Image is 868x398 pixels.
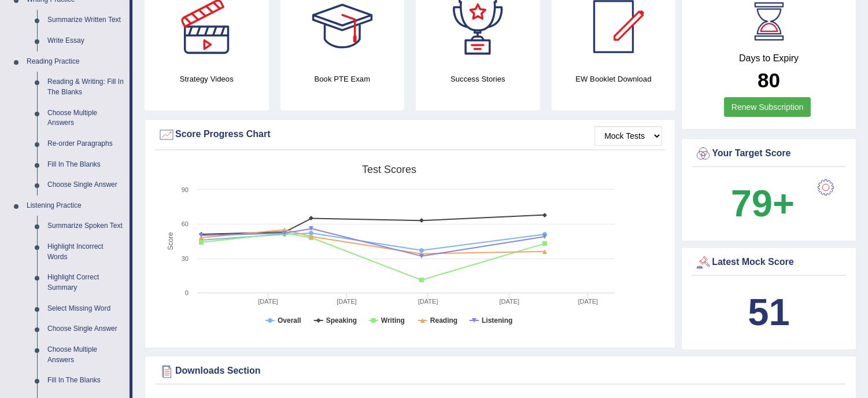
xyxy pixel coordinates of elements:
tspan: Speaking [326,316,357,325]
div: Downloads Section [158,363,843,380]
div: Score Progress Chart [158,126,662,143]
text: 0 [185,289,189,296]
tspan: [DATE] [578,298,599,305]
a: Select Missing Word [42,298,130,319]
a: Highlight Incorrect Words [42,237,130,267]
a: Choose Single Answer [42,175,130,196]
a: Fill In The Blanks [42,154,130,175]
tspan: Test scores [362,164,416,175]
a: Summarize Spoken Text [42,216,130,237]
a: Fill In The Blanks [42,370,130,391]
tspan: [DATE] [258,298,278,305]
b: 80 [758,69,780,91]
text: 90 [182,186,189,193]
b: 51 [748,291,789,333]
a: Reading Practice [21,51,130,72]
h4: EW Booklet Download [552,73,676,85]
a: Choose Multiple Answers [42,103,130,134]
h4: Strategy Videos [145,73,269,85]
tspan: [DATE] [499,298,519,305]
tspan: [DATE] [418,298,438,305]
a: Listening Practice [21,196,130,216]
h4: Book PTE Exam [280,73,405,85]
a: Highlight Correct Summary [42,267,130,298]
a: Renew Subscription [724,97,811,117]
text: 60 [182,220,189,227]
h4: Success Stories [416,73,540,85]
tspan: Overall [278,316,301,325]
tspan: Score [167,232,175,250]
div: Your Target Score [695,145,843,163]
tspan: Listening [482,316,512,325]
text: 30 [182,255,189,262]
a: Reading & Writing: Fill In The Blanks [42,72,130,102]
b: 79+ [731,182,795,224]
tspan: Reading [430,316,457,325]
a: Choose Single Answer [42,319,130,340]
tspan: Writing [381,316,405,325]
h4: Days to Expiry [695,53,843,64]
a: Write Essay [42,31,130,51]
a: Re-order Paragraphs [42,134,130,154]
tspan: [DATE] [337,298,357,305]
a: Choose Multiple Answers [42,340,130,370]
div: Latest Mock Score [695,254,843,271]
a: Summarize Written Text [42,10,130,31]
